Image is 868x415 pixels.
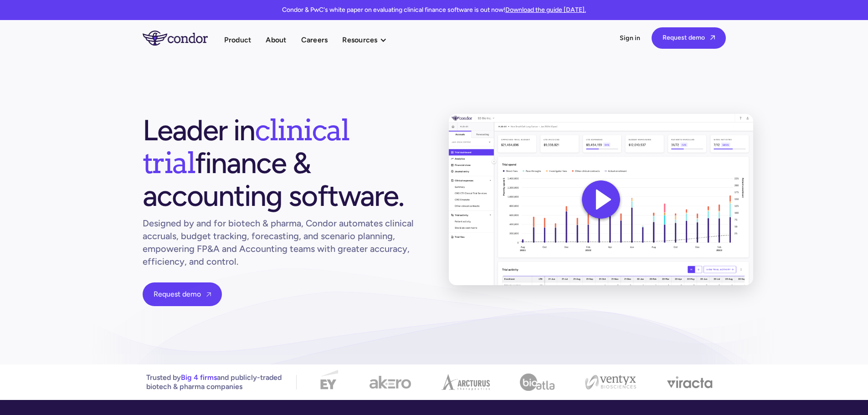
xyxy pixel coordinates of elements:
[143,112,349,180] span: clinical trial
[146,373,282,391] p: Trusted by and publicly-traded biotech & pharma companies
[505,6,586,14] a: Download the guide [DATE].
[620,34,641,43] a: Sign in
[206,292,211,297] span: 
[143,282,222,306] a: Request demo
[710,35,715,41] span: 
[652,27,726,49] a: Request demo
[301,34,328,46] a: Careers
[143,217,420,268] h1: Designed by and for biotech & pharma, Condor automates clinical accruals, budget tracking, foreca...
[224,34,252,46] a: Product
[282,5,586,15] p: Condor & PwC's white paper on evaluating clinical finance software is out now!
[342,34,395,46] div: Resources
[342,34,377,46] div: Resources
[143,114,420,212] h1: Leader in finance & accounting software.
[143,31,224,45] a: home
[181,373,217,382] span: Big 4 firms
[266,34,286,46] a: About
